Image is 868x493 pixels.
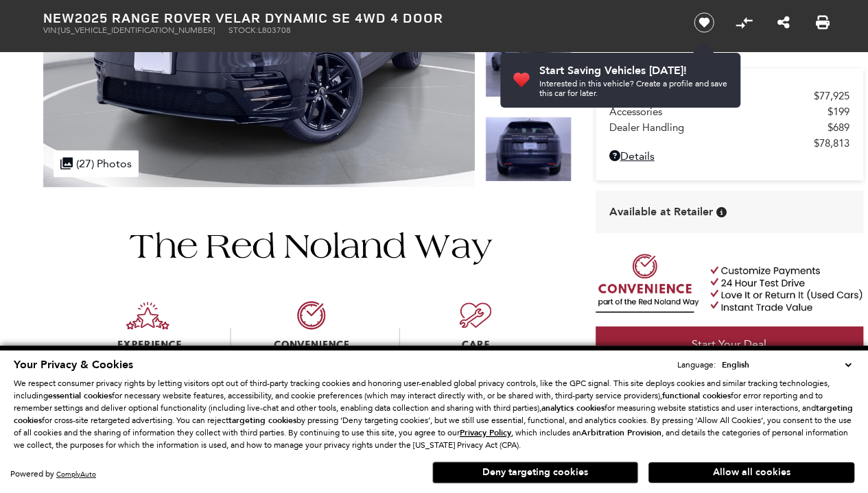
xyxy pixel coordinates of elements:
button: Save vehicle [689,12,719,34]
strong: essential cookies [48,390,112,401]
div: Powered by [10,470,96,479]
a: Details [609,149,849,163]
a: Accessories $199 [609,106,849,118]
button: Deny targeting cookies [432,461,638,483]
span: Start Your Deal [692,337,766,350]
a: Share this New 2025 Range Rover Velar Dynamic SE 4WD 4 Door [777,14,789,31]
span: Dealer Handling [609,121,828,134]
div: Vehicle is in stock and ready for immediate delivery. Due to demand, availability is subject to c... [716,207,727,217]
span: Stock: [228,25,258,35]
span: Available at Retailer [609,204,713,219]
button: Allow all cookies [648,462,854,483]
span: VIN: [43,25,58,35]
img: New 2025 Santorini Black Land Rover Dynamic SE image 3 [485,32,572,97]
strong: Arbitration Provision [581,427,661,438]
span: [US_VEHICLE_IDENTIFICATION_NUMBER] [58,25,215,35]
span: $199 [828,106,849,118]
strong: targeting cookies [228,415,296,426]
span: L803708 [258,25,291,35]
span: $77,925 [814,90,849,102]
u: Privacy Policy [460,427,511,438]
h1: 2025 Range Rover Velar Dynamic SE 4WD 4 Door [43,10,671,25]
span: $689 [828,121,849,134]
strong: New [43,8,75,27]
button: Compare vehicle [734,12,754,33]
a: ComplyAuto [56,470,96,479]
a: Print this New 2025 Range Rover Velar Dynamic SE 4WD 4 Door [816,14,830,31]
img: New 2025 Santorini Black Land Rover Dynamic SE image 4 [485,117,572,182]
strong: analytics cookies [541,402,605,413]
div: Language: [677,361,716,369]
a: Dealer Handling $689 [609,121,849,134]
a: Privacy Policy [460,428,511,437]
select: Language Select [718,358,854,372]
a: Start Your Deal [596,326,863,362]
a: MSRP $77,925 [609,90,849,102]
span: Your Privacy & Cookies [14,357,133,372]
span: $78,813 [814,137,849,149]
div: (27) Photos [54,150,139,177]
span: MSRP [609,90,814,102]
p: We respect consumer privacy rights by letting visitors opt out of third-party tracking cookies an... [14,377,854,451]
span: Accessories [609,106,828,118]
a: $78,813 [609,137,849,149]
strong: functional cookies [662,390,731,401]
